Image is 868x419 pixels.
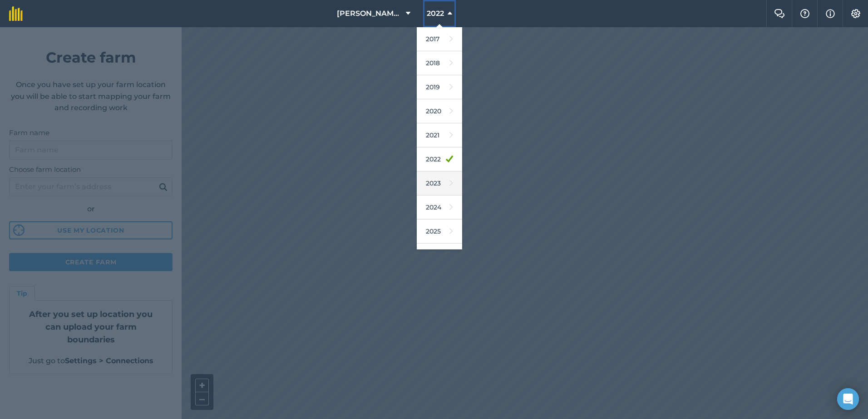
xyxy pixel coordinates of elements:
a: 2019 [417,75,462,99]
span: 2022 [427,8,444,19]
img: A cog icon [850,9,861,18]
a: 2022 [417,147,462,171]
a: 2018 [417,51,462,75]
a: 2017 [417,27,462,51]
a: 2021 [417,123,462,147]
img: A question mark icon [799,9,810,18]
a: 2025 [417,219,462,244]
a: 2024 [417,195,462,219]
a: 2020 [417,99,462,123]
img: fieldmargin Logo [9,6,23,21]
div: Open Intercom Messenger [837,388,859,410]
a: 2023 [417,171,462,195]
span: [PERSON_NAME] Farming Company [337,8,402,19]
img: svg+xml;base64,PHN2ZyB4bWxucz0iaHR0cDovL3d3dy53My5vcmcvMjAwMC9zdmciIHdpZHRoPSIxNyIgaGVpZ2h0PSIxNy... [826,8,835,19]
img: Two speech bubbles overlapping with the left bubble in the forefront [774,9,785,18]
a: 2026 [417,244,462,268]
